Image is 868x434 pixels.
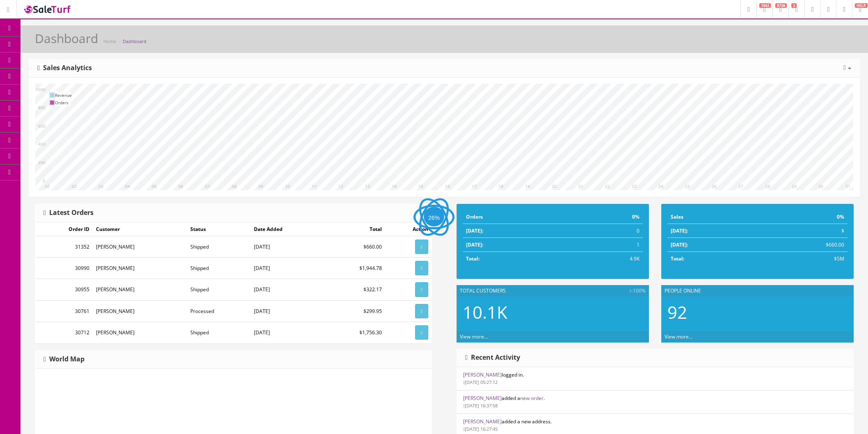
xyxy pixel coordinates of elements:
span: HELP [855,3,868,8]
td: Order ID [35,222,93,236]
a: [PERSON_NAME] [463,395,502,402]
td: [DATE] [251,300,324,322]
a: [PERSON_NAME] [463,418,502,425]
td: [DATE] [251,236,324,258]
h1: Dashboard [35,32,98,45]
img: SaleTurf [23,4,72,15]
div: People Online [661,285,854,297]
td: [DATE] [251,258,324,279]
h2: 92 [667,303,847,322]
td: [PERSON_NAME] [93,322,187,343]
td: [PERSON_NAME] [93,236,187,258]
a: View [415,325,428,340]
td: Revenue [55,91,72,99]
span: 8726 [775,3,787,8]
td: [PERSON_NAME] [93,300,187,322]
td: Processed [187,300,251,322]
a: View more... [460,333,488,340]
small: [DATE] 05:27:12 [463,379,498,385]
a: Home [103,38,116,44]
td: Customer [93,222,187,236]
a: View [415,240,428,254]
span: -100% [630,287,646,295]
strong: Total: [671,255,684,262]
a: new order [520,395,544,402]
h3: World Map [43,356,85,363]
strong: Total: [466,255,480,262]
td: $1,756.30 [324,322,385,343]
td: $660.00 [755,238,847,252]
td: Total [324,222,385,236]
td: $1,944.78 [324,258,385,279]
td: $322.17 [324,279,385,300]
td: 30712 [35,322,93,343]
td: Shipped [187,236,251,258]
strong: [DATE]: [466,241,483,248]
li: added a . [457,390,853,414]
h3: Latest Orders [43,209,94,217]
a: View [415,282,428,297]
small: [DATE] 16:27:45 [463,426,498,432]
a: [PERSON_NAME] [463,371,502,378]
a: Dashboard [123,38,146,44]
td: 4.9K [569,252,643,266]
td: [PERSON_NAME] [93,279,187,300]
h2: 10.1K [463,303,643,322]
td: [PERSON_NAME] [93,258,187,279]
td: Shipped [187,322,251,343]
td: 0% [569,210,643,224]
td: 0% [755,210,847,224]
td: [DATE] [251,322,324,343]
a: View [415,304,428,318]
h3: Sales Analytics [37,64,92,72]
td: 30955 [35,279,93,300]
td: Shipped [187,279,251,300]
li: logged in. [457,367,853,391]
td: 31352 [35,236,93,258]
small: [DATE] 16:37:58 [463,402,498,409]
td: Action [385,222,432,236]
span: 3 [791,3,797,8]
td: 1 [569,238,643,252]
td: 30761 [35,300,93,322]
td: Date Added [251,222,324,236]
td: $ [755,224,847,238]
td: 30990 [35,258,93,279]
td: [DATE] [251,279,324,300]
td: 0 [569,224,643,238]
div: Total Customers [457,285,649,297]
span: 1943 [759,3,771,8]
td: $5M [755,252,847,266]
td: Shipped [187,258,251,279]
strong: [DATE]: [671,227,688,234]
td: Sales [667,210,755,224]
td: $660.00 [324,236,385,258]
a: View more... [665,333,692,340]
strong: [DATE]: [466,227,483,234]
strong: [DATE]: [671,241,688,248]
td: Status [187,222,251,236]
h3: Recent Activity [465,354,520,361]
td: Orders [463,210,569,224]
a: View [415,261,428,275]
td: Orders [55,99,72,106]
td: $299.95 [324,300,385,322]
